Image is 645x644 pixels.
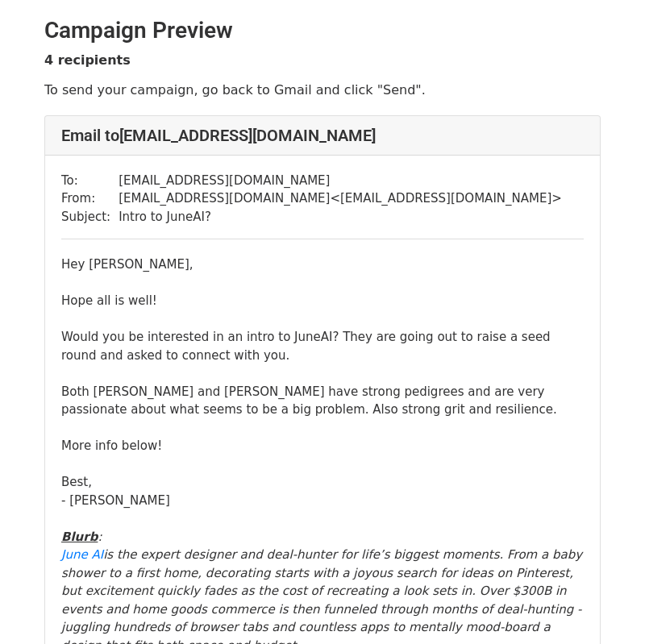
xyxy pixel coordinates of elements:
div: Hope all is well! [61,292,584,310]
td: To: [61,172,119,190]
td: Subject: [61,208,119,226]
h2: Campaign Preview [44,17,601,44]
div: Would you be interested in an intro to JuneAI? They are going out to raise a seed round and asked... [61,328,584,364]
td: [EMAIL_ADDRESS][DOMAIN_NAME] < [EMAIL_ADDRESS][DOMAIN_NAME] > [119,189,562,208]
div: More info below! [61,437,584,455]
a: June AI [61,547,103,562]
div: Best, [61,473,584,492]
div: Both [PERSON_NAME] and [PERSON_NAME] have strong pedigrees and are very passionate about what see... [61,383,584,419]
strong: 4 recipients [44,52,131,68]
i: : [61,530,102,544]
p: To send your campaign, go back to Gmail and click "Send". [44,81,601,98]
td: [EMAIL_ADDRESS][DOMAIN_NAME] [119,172,562,190]
div: - [PERSON_NAME] [61,492,584,510]
u: Blurb [61,530,98,544]
td: Intro to JuneAI? [119,208,562,226]
h4: Email to [EMAIL_ADDRESS][DOMAIN_NAME] [61,126,584,145]
td: From: [61,189,119,208]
